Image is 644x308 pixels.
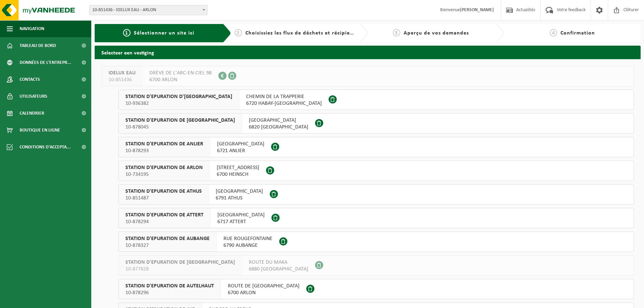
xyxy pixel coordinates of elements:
[246,100,322,107] span: 6720 HABAY-[GEOGRAPHIC_DATA]
[125,242,210,249] span: 10-878327
[460,7,494,13] strong: [PERSON_NAME]
[550,29,557,37] span: 4
[125,289,214,296] span: 10-878296
[125,147,203,154] span: 10-878293
[118,184,634,205] button: STATION D'EPURATION DE ATHUS 10-851487 [GEOGRAPHIC_DATA]6791 ATHUS
[20,71,40,88] span: Contacts
[560,30,595,36] span: Confirmation
[20,139,71,156] span: Conditions d'accepta...
[249,124,308,131] span: 6820 [GEOGRAPHIC_DATA]
[125,171,203,178] span: 10-734195
[217,164,259,171] span: [STREET_ADDRESS]
[223,242,272,249] span: 6790 AUBANGE
[109,70,136,76] span: IDELUX EAU
[228,289,300,296] span: 6700 ARLON
[404,30,469,36] span: Aperçu de vos demandes
[125,235,210,242] span: STATION D'EPURATION DE AUBANGE
[20,88,47,105] span: Utilisateurs
[149,76,212,83] span: 6700 ARLON
[125,266,235,273] span: 10-877828
[89,5,208,15] span: 10-851436 - IDELUX EAU - ARLON
[118,279,634,299] button: STATION D'EPURATION DE AUTELHAUT 10-878296 ROUTE DE [GEOGRAPHIC_DATA]6700 ARLON
[125,188,202,195] span: STATION D'EPURATION DE ATHUS
[246,93,322,100] span: CHEMIN DE LA TRAPPERIE
[20,37,56,54] span: Tableau de bord
[249,259,308,266] span: ROUTE DU MAKA
[216,195,263,202] span: 6791 ATHUS
[125,283,214,289] span: STATION D'EPURATION DE AUTELHAUT
[125,195,202,202] span: 10-851487
[95,46,641,59] h2: Selecteer een vestiging
[118,208,634,228] button: STATION D'EPURATION DE ATTERT 10-878294 [GEOGRAPHIC_DATA]6717 ATTERT
[109,76,136,83] span: 10-851436
[125,124,235,131] span: 10-878045
[217,141,264,147] span: [GEOGRAPHIC_DATA]
[217,171,259,178] span: 6700 HEINSCH
[118,137,634,157] button: STATION D'EPURATION DE ANLIER 10-878293 [GEOGRAPHIC_DATA]6721 ANLIER
[249,117,308,124] span: [GEOGRAPHIC_DATA]
[216,188,263,195] span: [GEOGRAPHIC_DATA]
[217,218,265,225] span: 6717 ATTERT
[118,161,634,181] button: STATION D'EPURATION DE ARLON 10-734195 [STREET_ADDRESS]6700 HEINSCH
[235,29,242,37] span: 2
[134,30,194,36] span: Sélectionner un site ici
[20,20,44,37] span: Navigation
[223,235,272,242] span: RUE ROUGEFONTAINE
[149,70,212,76] span: DRÈVE DE L'ARC-EN-CIEL 98
[20,105,44,122] span: Calendrier
[125,93,232,100] span: STATION D'EPURATION D'[GEOGRAPHIC_DATA]
[118,113,634,134] button: STATION D'EPURATION DE [GEOGRAPHIC_DATA] 10-878045 [GEOGRAPHIC_DATA]6820 [GEOGRAPHIC_DATA]
[217,147,264,154] span: 6721 ANLIER
[123,29,130,37] span: 1
[393,29,400,37] span: 3
[228,283,300,289] span: ROUTE DE [GEOGRAPHIC_DATA]
[125,212,204,218] span: STATION D'EPURATION DE ATTERT
[125,218,204,225] span: 10-878294
[125,141,203,147] span: STATION D'EPURATION DE ANLIER
[125,117,235,124] span: STATION D'EPURATION DE [GEOGRAPHIC_DATA]
[125,100,232,107] span: 10-936382
[245,30,358,36] span: Choisissiez les flux de déchets et récipients
[90,5,207,15] span: 10-851436 - IDELUX EAU - ARLON
[217,212,265,218] span: [GEOGRAPHIC_DATA]
[249,266,308,273] span: 6880 [GEOGRAPHIC_DATA]
[20,54,71,71] span: Données de l'entrepr...
[125,259,235,266] span: STATION D'EPURATION DE [GEOGRAPHIC_DATA]
[20,122,60,139] span: Boutique en ligne
[125,164,203,171] span: STATION D'EPURATION DE ARLON
[118,90,634,110] button: STATION D'EPURATION D'[GEOGRAPHIC_DATA] 10-936382 CHEMIN DE LA TRAPPERIE6720 HABAY-[GEOGRAPHIC_DATA]
[118,232,634,252] button: STATION D'EPURATION DE AUBANGE 10-878327 RUE ROUGEFONTAINE6790 AUBANGE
